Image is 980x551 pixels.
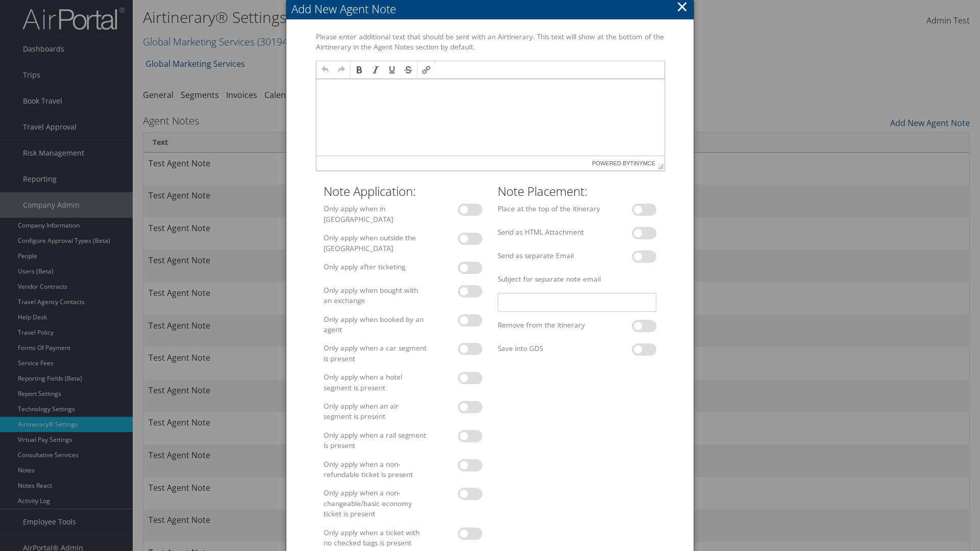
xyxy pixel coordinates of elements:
[320,204,431,224] label: Only apply when in [GEOGRAPHIC_DATA]
[401,62,416,78] div: Strikethrough
[592,156,655,170] span: Powered by
[352,62,367,78] div: Bold
[384,62,400,78] div: Underline
[316,79,665,156] iframe: Rich Text Area. Press ALT-F9 for menu. Press ALT-F10 for toolbar. Press ALT-0 for help
[334,62,349,78] div: Redo
[320,372,431,393] label: Only apply when a hotel segment is present
[320,528,431,548] label: Only apply when a ticket with no checked bags is present
[494,320,605,330] label: Remove from the itinerary
[320,430,431,451] label: Only apply when a rail segment is present
[312,32,668,53] label: Please enter additional text that should be sent with an Airtinerary. This text will show at the ...
[320,233,431,254] label: Only apply when outside the [GEOGRAPHIC_DATA]
[494,227,605,237] label: Send as HTML Attachment
[291,1,694,17] div: Add New Agent Note
[320,314,431,335] label: Only apply when booked by an agent
[494,274,660,284] label: Subject for separate note email
[419,62,434,78] div: Insert/edit link
[320,285,431,306] label: Only apply when bought with an exchange
[494,204,605,214] label: Place at the top of the itinerary
[320,262,431,272] label: Only apply after ticketing
[494,343,605,354] label: Save into GDS
[320,401,431,422] label: Only apply when an air segment is present
[368,62,383,78] div: Italic
[324,183,482,200] h2: Note Application:
[498,183,656,200] h2: Note Placement:
[320,488,431,519] label: Only apply when a non-changeable/basic economy ticket is present
[320,343,431,364] label: Only apply when a car segment is present
[320,459,431,480] label: Only apply when a non-refundable ticket is present
[494,251,605,261] label: Send as separate Email
[630,160,656,166] a: tinymce
[317,62,333,78] div: Undo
